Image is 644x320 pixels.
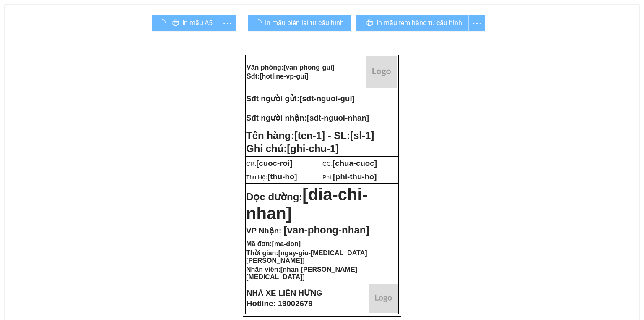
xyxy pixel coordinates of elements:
[246,174,297,181] span: Thu Hộ:
[246,94,299,103] strong: Sđt người gửi:
[294,130,374,141] span: [ten-1] - SL:
[366,56,397,88] img: logo
[246,113,307,122] strong: Sđt người nhận:
[256,159,292,168] span: [cuoc-roi]
[272,240,301,247] span: [ma-don]
[350,130,374,141] span: [sl-1]
[265,18,344,28] span: In mẫu biên lai tự cấu hình
[246,266,357,281] span: [nhan-[PERSON_NAME][MEDICAL_DATA]]
[333,172,377,181] span: [phi-thu-ho]
[307,113,369,122] span: [sdt-nguoi-nhan]
[283,64,335,71] span: [van-phong-gui]
[246,266,357,281] strong: Nhân viên:
[283,224,369,236] span: [van-phong-nhan]
[246,226,281,235] span: VP Nhận:
[369,284,398,313] img: logo
[322,174,377,181] span: Phí:
[322,160,377,167] span: CC:
[247,289,322,297] strong: NHÀ XE LIÊN HƯNG
[260,73,308,80] span: [hotline-vp-gui]
[246,160,292,167] span: CR:
[287,143,339,154] span: [ghi-chu-1]
[246,130,374,141] strong: Tên hàng:
[332,159,377,168] span: [chua-cuoc]
[247,64,335,71] strong: Văn phòng:
[246,143,339,154] span: Ghi chú:
[299,94,355,103] span: [sdt-nguoi-gui]
[246,249,367,264] span: [ngay-gio-[MEDICAL_DATA][PERSON_NAME]]
[246,191,368,221] strong: Dọc đường:
[247,73,309,80] strong: Sđt:
[255,19,265,26] span: loading
[246,185,368,223] span: [dia-chi-nhan]
[247,299,313,308] strong: Hotline: 19002679
[248,15,351,31] button: In mẫu biên lai tự cấu hình
[246,240,301,247] strong: Mã đơn:
[246,249,367,264] strong: Thời gian:
[267,172,297,181] span: [thu-ho]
